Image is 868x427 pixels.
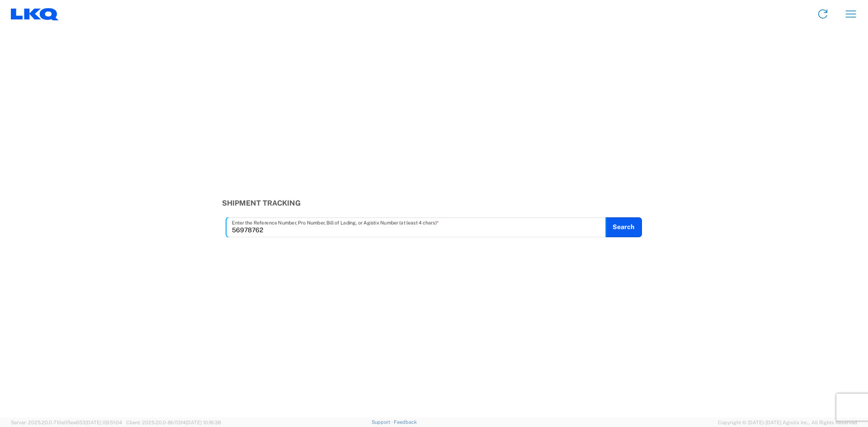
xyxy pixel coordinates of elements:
[372,419,394,425] a: Support
[186,420,221,425] span: [DATE] 10:16:38
[85,420,122,425] span: [DATE] 09:51:04
[718,418,857,427] span: Copyright © [DATE]-[DATE] Agistix Inc., All Rights Reserved
[394,419,417,425] a: Feedback
[126,420,221,425] span: Client: 2025.20.0-8b113f4
[222,199,646,207] h3: Shipment Tracking
[605,217,642,237] button: Search
[11,420,122,425] span: Server: 2025.20.0-710e05ee653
